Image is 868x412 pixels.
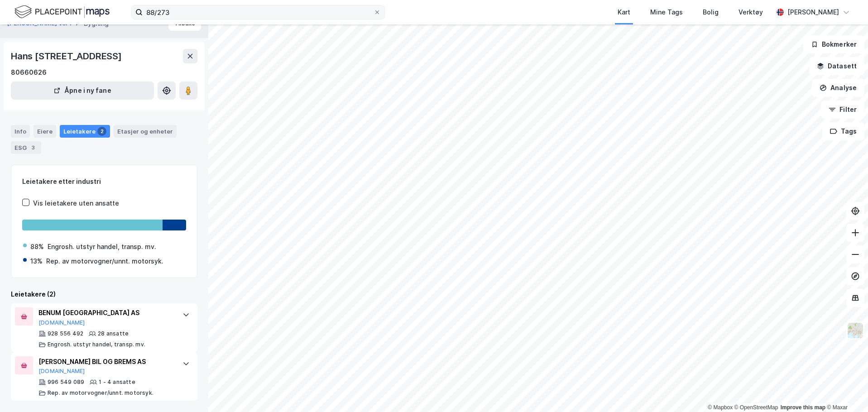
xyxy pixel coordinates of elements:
div: 3 [29,143,38,152]
a: Improve this map [781,404,825,411]
div: Info [11,125,30,138]
div: Kontrollprogram for chat [823,369,868,412]
div: Eiere [34,125,56,138]
div: Leietakere [60,125,110,138]
div: 28 ansatte [98,330,129,337]
div: Leietakere (2) [11,289,197,300]
input: Søk på adresse, matrikkel, gårdeiere, leietakere eller personer [143,5,374,19]
div: Engrosh. utstyr handel, transp. mv. [48,341,145,348]
div: Hans [STREET_ADDRESS] [11,49,124,63]
div: Leietakere etter industri [22,176,186,187]
div: 928 556 492 [48,330,83,337]
button: Tags [822,122,864,140]
button: Filter [821,101,864,119]
div: Vis leietakere uten ansatte [33,198,119,209]
button: Åpne i ny fane [11,81,154,100]
button: [DOMAIN_NAME] [38,368,85,375]
div: Etasjer og enheter [117,127,173,135]
button: Bokmerker [803,35,864,53]
div: 80660626 [11,67,47,78]
div: Rep. av motorvogner/unnt. motorsyk. [48,389,153,397]
div: [PERSON_NAME] BIL OG BREMS AS [38,356,173,367]
a: OpenStreetMap [734,404,778,411]
div: [PERSON_NAME] [787,7,839,18]
div: Bolig [703,7,719,18]
div: 996 549 089 [48,378,84,386]
button: Analyse [812,79,864,97]
iframe: Chat Widget [823,369,868,412]
img: Z [847,322,864,339]
div: Rep. av motorvogner/unnt. motorsyk. [46,256,163,267]
div: BENUM [GEOGRAPHIC_DATA] AS [38,307,173,318]
div: 88% [30,241,44,252]
a: Mapbox [708,404,733,411]
div: Engrosh. utstyr handel, transp. mv. [48,241,156,252]
div: Kart [618,7,630,18]
div: Verktøy [739,7,763,18]
img: logo.f888ab2527a4732fd821a326f86c7f29.svg [14,4,110,20]
div: 1 - 4 ansatte [99,378,135,386]
button: Datasett [809,57,864,75]
button: [DOMAIN_NAME] [38,319,85,326]
div: 13% [30,256,43,267]
div: Mine Tags [650,7,683,18]
div: 2 [97,127,106,136]
div: ESG [11,141,41,154]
